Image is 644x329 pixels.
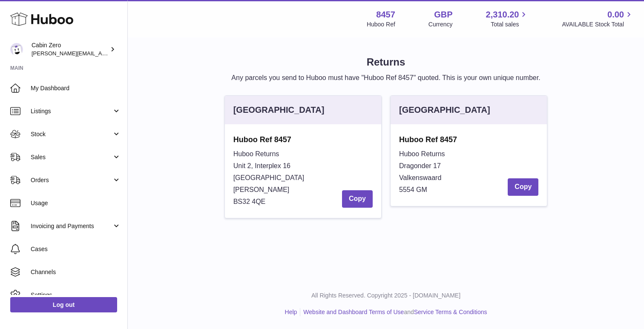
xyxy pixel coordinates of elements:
[31,130,112,138] span: Stock
[285,309,297,315] a: Help
[562,9,634,29] a: 0.00 AVAILABLE Stock Total
[31,107,112,115] span: Listings
[399,186,427,193] span: 5554 GM
[31,268,121,276] span: Channels
[376,9,395,20] strong: 8457
[399,162,441,169] span: Dragonder 17
[32,41,108,57] div: Cabin Zero
[135,292,637,300] p: All Rights Reserved. Copyright 2025 - [DOMAIN_NAME]
[31,291,121,299] span: Settings
[300,308,487,316] li: and
[31,176,112,184] span: Orders
[367,20,395,29] div: Huboo Ref
[31,199,121,207] span: Usage
[399,150,445,157] span: Huboo Returns
[399,104,490,116] div: [GEOGRAPHIC_DATA]
[31,245,121,253] span: Cases
[303,309,404,315] a: Website and Dashboard Terms of Use
[233,104,325,116] div: [GEOGRAPHIC_DATA]
[491,20,529,29] span: Total sales
[31,84,121,92] span: My Dashboard
[233,134,373,145] strong: Huboo Ref 8457
[428,20,453,29] div: Currency
[399,174,441,181] span: Valkenswaard
[562,20,634,29] span: AVAILABLE Stock Total
[233,198,266,205] span: BS32 4QE
[508,178,538,196] button: Copy
[141,73,630,83] p: Any parcels you send to Huboo must have "Huboo Ref 8457" quoted. This is your own unique number.
[434,9,452,20] strong: GBP
[486,9,529,29] a: 2,310.20 Total sales
[31,222,112,230] span: Invoicing and Payments
[31,153,112,161] span: Sales
[10,297,117,312] a: Log out
[414,309,487,315] a: Service Terms & Conditions
[607,9,624,20] span: 0.00
[233,174,305,181] span: [GEOGRAPHIC_DATA]
[399,134,538,145] strong: Huboo Ref 8457
[10,43,23,56] img: neil@cabinzero.com
[32,50,171,57] span: [PERSON_NAME][EMAIL_ADDRESS][DOMAIN_NAME]
[233,150,279,157] span: Huboo Returns
[233,162,290,169] span: Unit 2, Interplex 16
[342,190,373,208] button: Copy
[141,55,630,69] h1: Returns
[233,186,290,193] span: [PERSON_NAME]
[486,9,519,20] span: 2,310.20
